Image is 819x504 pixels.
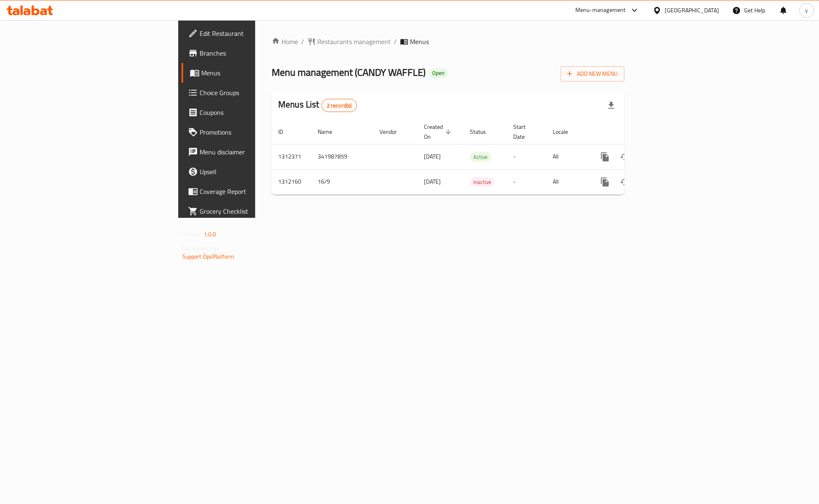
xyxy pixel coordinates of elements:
td: All [546,144,589,169]
span: Locale [553,127,579,137]
span: Get support on: [182,243,220,254]
span: Status [470,127,497,137]
span: Upsell [200,167,308,177]
span: Open [429,70,448,77]
div: Export file [601,96,621,115]
a: Branches [181,43,315,63]
button: more [595,172,615,192]
span: Inactive [470,177,495,187]
button: Change Status [615,172,635,192]
div: Inactive [470,177,495,187]
span: Name [318,127,343,137]
span: Menu disclaimer [200,147,308,157]
nav: breadcrumb [272,37,624,47]
span: Grocery Checklist [200,206,308,216]
span: [DATE] [424,151,441,162]
div: [GEOGRAPHIC_DATA] [665,6,719,15]
li: / [394,37,397,47]
div: Open [429,68,448,78]
table: enhanced table [272,119,681,195]
span: Created On [424,122,454,142]
span: Menus [201,68,308,78]
span: Version: [182,229,202,240]
td: All [546,169,589,194]
button: Change Status [615,147,635,167]
span: Coverage Report [200,187,308,196]
div: Menu-management [575,5,626,15]
span: Active [470,152,491,162]
td: - [507,144,546,169]
span: Start Date [513,122,536,142]
h2: Menus List [278,98,357,112]
div: Total records count [321,99,357,112]
span: Add New Menu [567,69,618,79]
a: Restaurants management [307,37,391,47]
td: 16/9 [311,169,373,194]
span: 1.0.0 [204,229,216,240]
span: Choice Groups [200,88,308,98]
span: Menus [410,37,429,47]
span: Branches [200,48,308,58]
a: Coupons [181,103,315,122]
a: Grocery Checklist [181,201,315,221]
span: Promotions [200,127,308,137]
button: Add New Menu [561,66,624,82]
span: [DATE] [424,176,441,187]
td: 341987859 [311,144,373,169]
a: Promotions [181,122,315,142]
span: ID [278,127,294,137]
span: Menu management ( CANDY WAFFLE ) [272,63,426,82]
button: more [595,147,615,167]
a: Choice Groups [181,83,315,103]
a: Menus [181,63,315,83]
a: Coverage Report [181,182,315,201]
span: Edit Restaurant [200,28,308,38]
th: Actions [589,119,681,145]
span: 2 record(s) [322,102,357,110]
span: Coupons [200,107,308,117]
a: Upsell [181,162,315,182]
a: Support.OpsPlatform [182,251,235,262]
a: Menu disclaimer [181,142,315,162]
span: y [805,6,808,15]
a: Edit Restaurant [181,23,315,43]
td: - [507,169,546,194]
span: Vendor [379,127,407,137]
span: Restaurants management [317,37,391,47]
